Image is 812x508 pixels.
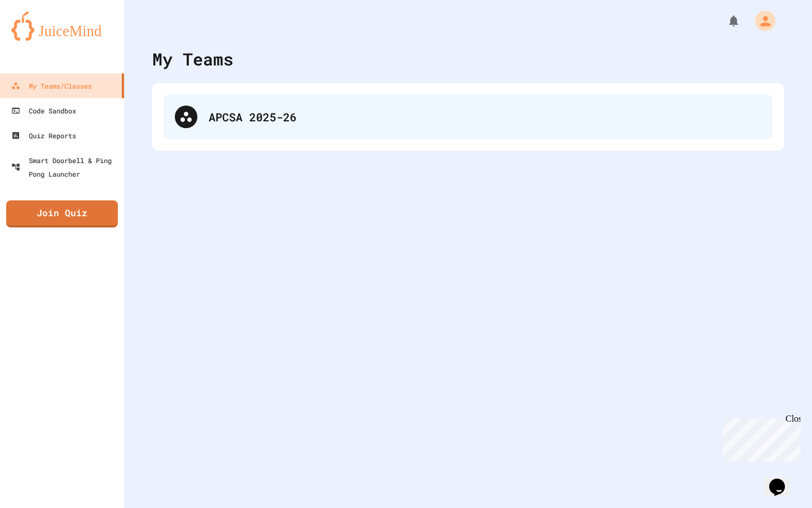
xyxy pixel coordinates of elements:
[11,11,113,41] img: logo-orange.svg
[11,104,76,117] div: Code Sandbox
[5,5,78,72] div: Chat with us now!Close
[152,46,233,72] div: My Teams
[706,11,743,30] div: My Notifications
[164,94,773,139] div: APCSA 2025-26
[765,463,801,497] iframe: chat widget
[718,414,801,462] iframe: chat widget
[743,8,778,34] div: My Account
[209,108,761,125] div: APCSA 2025-26
[6,200,118,227] a: Join Quiz
[11,154,120,181] div: Smart Doorbell & Ping Pong Launcher
[11,79,92,93] div: My Teams/Classes
[11,129,76,142] div: Quiz Reports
